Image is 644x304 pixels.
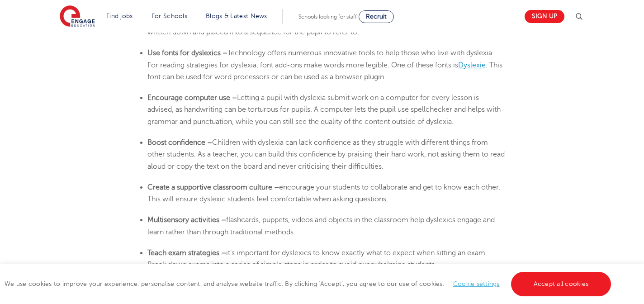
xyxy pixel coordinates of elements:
[106,13,133,19] a: Find jobs
[366,13,387,20] span: Recruit
[147,183,279,191] b: Create a supportive classroom culture –
[147,216,495,236] span: flashcards, puppets, videos and objects in the classroom help dyslexics engage and learn rather t...
[359,10,394,23] a: Recruit
[206,13,267,19] a: Blogs & Latest News
[147,138,505,171] span: Children with dyslexia can lack confidence as they struggle with different things from other stud...
[147,49,227,57] b: Use fonts for dyslexics –
[298,14,357,20] span: Schools looking for staff
[511,272,611,296] a: Accept all cookies
[60,5,95,28] img: Engage Education
[5,280,613,287] span: We use cookies to improve your experience, personalise content, and analyse website traffic. By c...
[232,94,237,102] b: –
[147,138,212,147] b: Boost confidence –
[147,49,494,69] span: Technology offers numerous innovative tools to help those who live with dyslexia. For reading str...
[147,249,226,257] b: Teach exam strategies –
[147,94,501,126] span: Letting a pupil with dyslexia submit work on a computer for every lesson is advised, as handwriti...
[147,249,487,269] span: it’s important for dyslexics to know exactly what to expect when sitting an exam. Break down exam...
[147,183,500,203] span: encourage your students to collaborate and get to know each other. This will ensure dyslexic stud...
[147,216,226,224] b: Multisensory activities –
[458,61,486,69] a: Dyslexie
[453,280,500,287] a: Cookie settings
[152,13,187,19] a: For Schools
[147,61,502,81] span: . This font can be used for word processors or can be used as a browser plugin
[147,94,230,102] b: Encourage computer use
[525,10,564,23] a: Sign up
